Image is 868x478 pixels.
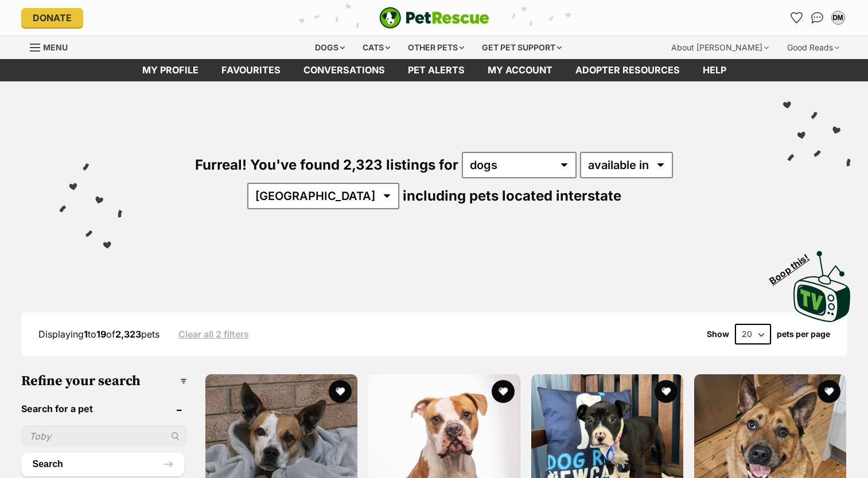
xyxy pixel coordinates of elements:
[788,9,847,27] ul: Account quick links
[210,59,292,81] a: Favourites
[400,36,472,59] div: Other pets
[21,453,184,476] button: Search
[808,9,827,27] a: Conversations
[663,36,777,59] div: About [PERSON_NAME]
[811,12,823,23] img: chat-41dd97257d64d25036548639549fe6c8038ab92f7586957e7f3b1b290dea8141.svg
[307,36,353,59] div: Dogs
[329,380,352,403] button: favourite
[793,241,851,324] a: Boop this!
[818,380,840,403] button: favourite
[793,251,851,322] img: PetRescue TV logo
[788,9,806,27] a: Favourites
[115,328,141,340] strong: 2,323
[38,328,159,340] span: Displaying to of pets
[379,7,489,29] img: logo-e224e6f780fb5917bec1dbf3a21bbac754714ae5b6737aabdf751b685950b380.svg
[43,42,68,52] span: Menu
[355,36,398,59] div: Cats
[832,12,844,23] div: DM
[195,156,458,173] span: Furreal! You've found 2,323 listings for
[178,329,249,339] a: Clear all 2 filters
[474,36,570,59] div: Get pet support
[21,8,83,28] a: Donate
[403,187,621,204] span: including pets located interstate
[96,328,106,340] strong: 19
[691,59,738,81] a: Help
[564,59,691,81] a: Adopter resources
[655,380,678,403] button: favourite
[768,245,820,286] span: Boop this!
[829,9,847,27] button: My account
[292,59,396,81] a: conversations
[30,36,76,57] a: Menu
[476,59,564,81] a: My account
[21,373,187,389] h3: Refine your search
[131,59,210,81] a: My profile
[84,328,88,340] strong: 1
[707,330,729,339] span: Show
[379,7,489,29] a: PetRescue
[492,380,515,403] button: favourite
[21,403,187,414] header: Search for a pet
[396,59,476,81] a: Pet alerts
[779,36,847,59] div: Good Reads
[21,425,187,447] input: Toby
[777,330,830,339] label: pets per page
